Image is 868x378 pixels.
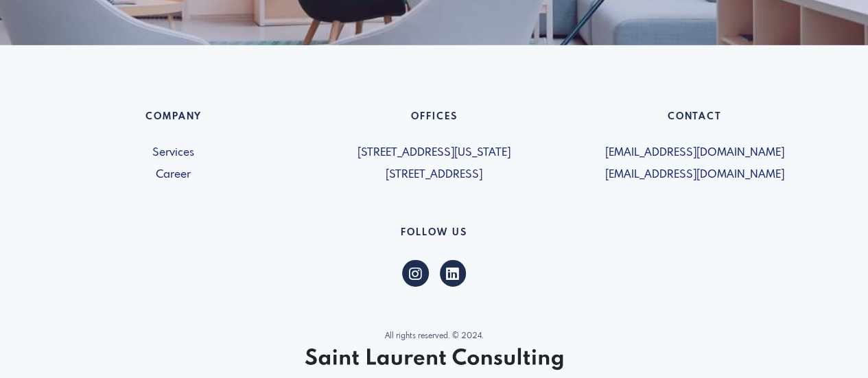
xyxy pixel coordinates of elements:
[51,167,296,183] a: Career
[312,145,556,161] span: [STREET_ADDRESS][US_STATE]
[573,167,817,183] span: [EMAIL_ADDRESS][DOMAIN_NAME]
[51,331,817,342] p: All rights reserved. © 2024.
[312,167,556,183] span: [STREET_ADDRESS]
[51,227,817,244] h6: Follow US
[51,145,296,161] a: Services
[573,145,817,161] span: [EMAIL_ADDRESS][DOMAIN_NAME]
[51,111,296,128] h6: Company
[312,111,556,128] h6: Offices
[573,111,817,128] h6: Contact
